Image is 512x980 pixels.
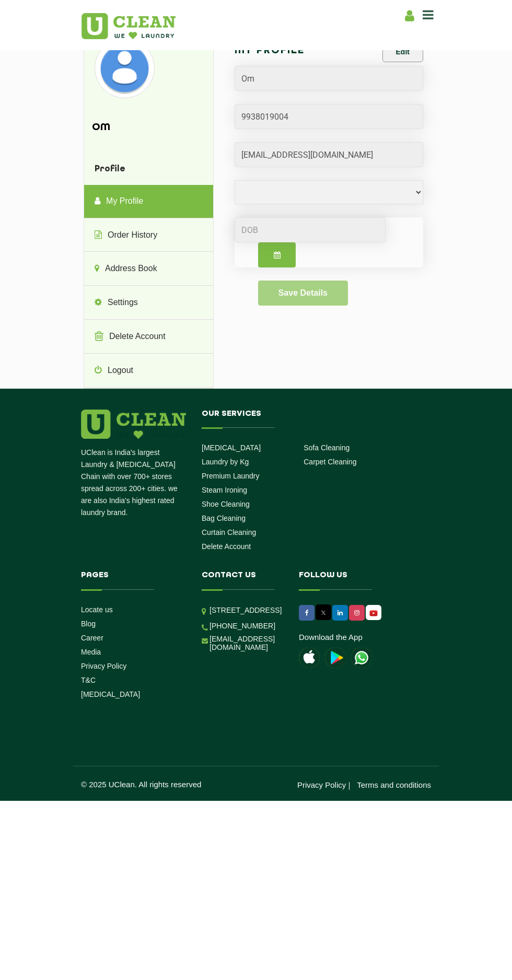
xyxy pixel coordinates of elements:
a: Blog [81,620,96,628]
input: Email [235,142,423,167]
a: Bag Cleaning [202,514,246,522]
a: My Profile [84,185,213,218]
img: UClean Laundry and Dry Cleaning [351,647,372,668]
input: Phone [235,104,423,129]
img: avatardefault_92824.png [97,41,152,96]
a: Delete Account [202,542,251,551]
a: Laundry by Kg [202,458,249,466]
p: [STREET_ADDRESS] [210,604,283,616]
img: logo.png [81,410,186,439]
img: UClean Laundry and Dry Cleaning [367,608,380,619]
a: Privacy Policy [297,780,346,789]
a: Media [81,648,101,656]
input: DOB [235,217,386,242]
a: [MEDICAL_DATA] [81,690,140,698]
h2: My Profile [235,41,367,60]
button: Edit [382,41,423,62]
a: Order History [84,219,213,252]
a: Shoe Cleaning [202,500,250,508]
a: Privacy Policy [81,662,126,670]
a: Sofa Cleaning [304,444,350,452]
img: playstoreicon.png [325,647,346,668]
a: Terms and conditions [357,780,431,789]
button: Save Details [258,281,347,306]
a: Steam Ironing [202,486,247,494]
h4: Pages [81,571,178,590]
input: Name [235,66,423,91]
h4: Follow us [299,571,396,590]
a: [EMAIL_ADDRESS][DOMAIN_NAME] [210,635,283,651]
a: [MEDICAL_DATA] [202,444,261,452]
a: Locate us [81,605,113,614]
p: © 2025 UClean. All rights reserved [81,780,256,789]
a: Career [81,634,103,642]
img: apple-icon.png [299,647,320,668]
h4: Profile [84,154,213,185]
a: Delete Account [84,320,213,354]
a: Carpet Cleaning [304,458,356,466]
a: T&C [81,676,96,684]
a: Settings [84,286,213,320]
p: UClean is India's largest Laundry & [MEDICAL_DATA] Chain with over 700+ stores spread across 200+... [81,447,186,519]
a: Address Book [84,252,213,286]
a: Curtain Cleaning [202,528,256,536]
img: UClean Laundry and Dry Cleaning [82,13,176,39]
a: [PHONE_NUMBER] [210,622,275,630]
a: Premium Laundry [202,472,260,480]
a: Logout [84,354,213,388]
h4: Om [92,122,205,133]
a: Download the App [299,633,363,641]
h4: Contact us [202,571,283,590]
h4: Our Services [202,410,406,428]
